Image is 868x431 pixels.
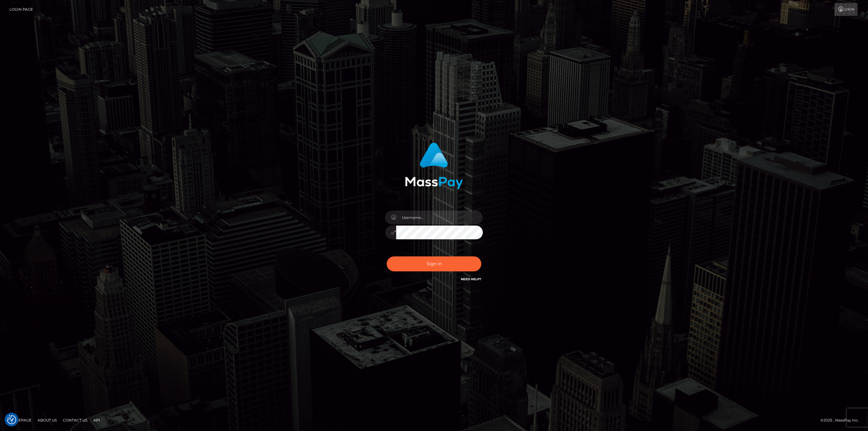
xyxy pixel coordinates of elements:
[820,417,863,424] div: © 2025 , MassPay Inc.
[834,3,858,16] a: Login
[7,415,34,425] a: Homepage
[396,211,483,224] input: Username...
[387,256,481,271] button: Sign in
[7,415,16,424] img: Revisit consent button
[91,415,103,425] a: API
[7,415,16,424] button: Consent Preferences
[405,143,463,189] img: MassPay Login
[9,3,33,16] a: Login Page
[60,415,90,425] a: Contact Us
[461,277,481,281] a: Need Help?
[35,415,59,425] a: About Us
